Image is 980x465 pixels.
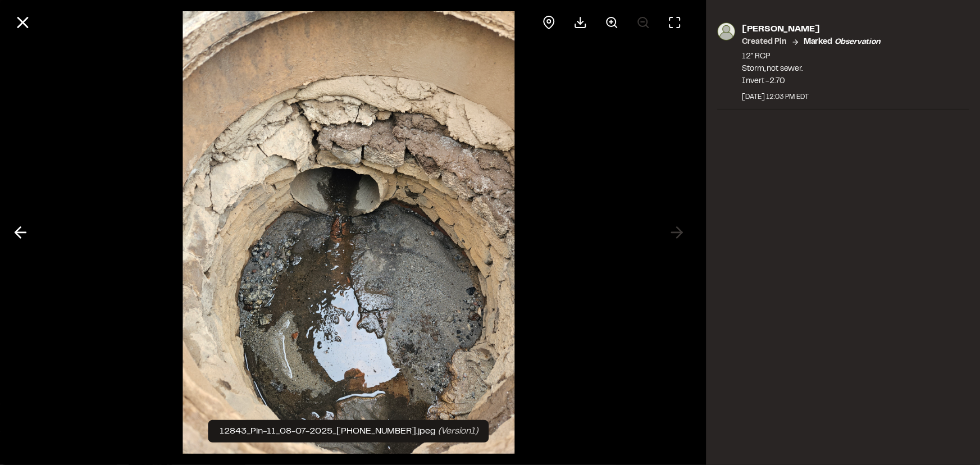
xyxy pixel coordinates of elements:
em: observation [835,39,881,45]
p: Created Pin [742,36,787,48]
p: 12" RCP Storm, not sewer. Invert -2.70 [742,51,881,88]
p: Marked [804,36,881,48]
p: [PERSON_NAME] [742,22,881,36]
button: Close modal [9,9,36,36]
div: [DATE] 12:03 PM EDT [742,92,881,102]
img: photo [718,22,736,40]
div: View pin on map [536,9,563,36]
button: Previous photo [7,219,34,246]
button: Toggle Fullscreen [662,9,689,36]
button: Zoom in [599,9,626,36]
